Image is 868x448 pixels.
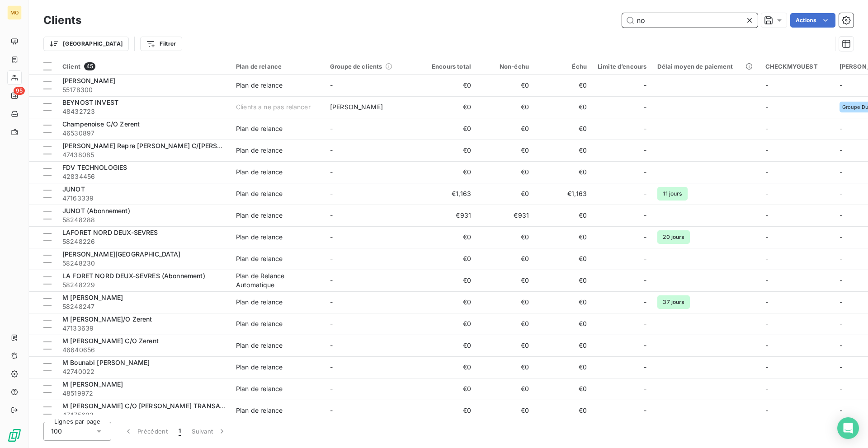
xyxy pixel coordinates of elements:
[62,294,123,301] span: M [PERSON_NAME]
[419,183,476,205] td: €1,163
[765,233,768,241] span: -
[765,341,768,349] span: -
[118,422,173,441] button: Précédent
[840,81,842,89] span: -
[330,276,333,284] span: -
[644,103,646,112] span: -
[644,298,646,307] span: -
[644,81,646,90] span: -
[62,367,225,376] span: 42740022
[62,185,85,193] span: JUNOT
[62,207,130,215] span: JUNOT (Abonnement)
[330,298,333,306] span: -
[62,272,205,280] span: LA FORET NORD DEUX-SEVRES (Abonnement)
[534,335,592,356] td: €0
[765,320,768,327] span: -
[424,63,471,70] div: Encours total
[840,341,842,349] span: -
[62,98,118,106] span: BEYNOST INVEST
[62,172,225,181] span: 42834456
[179,427,181,436] span: 1
[657,295,689,309] span: 37 jours
[419,291,476,313] td: €0
[644,124,646,133] span: -
[765,63,829,70] div: CHECKMYGUEST
[476,400,534,421] td: €0
[765,168,768,176] span: -
[644,319,646,328] span: -
[840,211,842,219] span: -
[51,427,62,436] span: 100
[236,363,283,372] div: Plan de relance
[476,161,534,183] td: €0
[62,324,225,333] span: 47133639
[62,389,225,398] span: 48519972
[644,168,646,177] span: -
[236,124,283,133] div: Plan de relance
[14,87,25,95] span: 95
[419,118,476,140] td: €0
[236,168,283,177] div: Plan de relance
[476,313,534,335] td: €0
[419,356,476,378] td: €0
[330,255,333,262] span: -
[840,298,842,306] span: -
[62,280,225,289] span: 58248229
[330,125,333,132] span: -
[186,422,232,441] button: Suivant
[765,146,768,154] span: -
[419,161,476,183] td: €0
[765,125,768,132] span: -
[62,359,150,366] span: M Bounabi [PERSON_NAME]
[62,302,225,311] span: 58248247
[236,406,283,415] div: Plan de relance
[62,142,283,149] span: [PERSON_NAME] Repre [PERSON_NAME] C/[PERSON_NAME] CARIOCA
[476,75,534,96] td: €0
[419,378,476,400] td: €0
[644,406,646,415] span: -
[62,237,225,246] span: 58248226
[644,189,646,198] span: -
[62,259,225,268] span: 58248230
[62,163,127,171] span: FDV TECHNOLOGIES
[330,406,333,414] span: -
[62,250,181,258] span: [PERSON_NAME][GEOGRAPHIC_DATA]
[62,85,225,94] span: 55178300
[840,385,842,392] span: -
[476,248,534,270] td: €0
[236,298,283,307] div: Plan de relance
[330,103,383,112] span: [PERSON_NAME]
[534,378,592,400] td: €0
[330,190,333,197] span: -
[840,168,842,176] span: -
[534,140,592,161] td: €0
[476,270,534,291] td: €0
[534,313,592,335] td: €0
[476,96,534,118] td: €0
[330,320,333,327] span: -
[236,233,283,242] div: Plan de relance
[840,125,842,132] span: -
[644,211,646,220] span: -
[330,385,333,392] span: -
[330,146,333,154] span: -
[84,62,95,70] span: 45
[657,230,689,244] span: 20 jours
[236,384,283,393] div: Plan de relance
[62,402,284,410] span: M [PERSON_NAME] C/O [PERSON_NAME] TRANSACTION IMMOBILIERE
[419,140,476,161] td: €0
[7,428,22,443] img: Logo LeanPay
[476,205,534,226] td: €931
[598,63,646,70] div: Limite d’encours
[534,226,592,248] td: €0
[840,276,842,284] span: -
[330,63,382,70] span: Groupe de clients
[419,270,476,291] td: €0
[62,411,225,420] span: 47475693
[236,211,283,220] div: Plan de relance
[62,120,140,128] span: Champenoise C/O Zerent
[765,406,768,414] span: -
[765,103,768,111] span: -
[476,356,534,378] td: €0
[43,37,129,51] button: [GEOGRAPHIC_DATA]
